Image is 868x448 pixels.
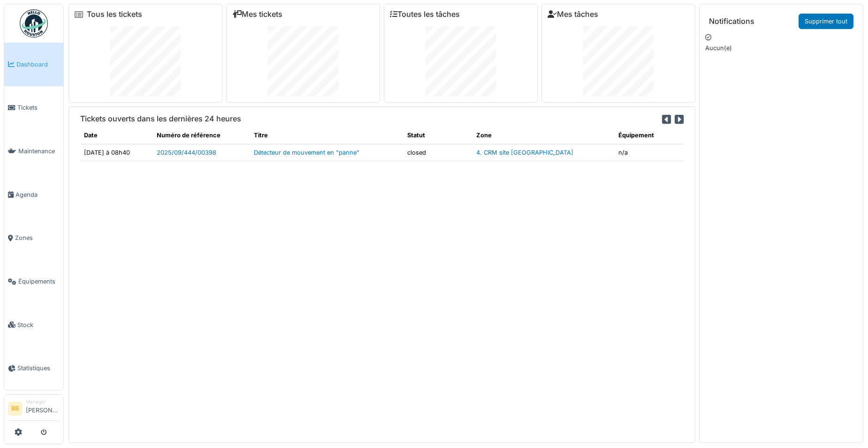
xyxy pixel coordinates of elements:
[4,86,63,130] a: Tickets
[390,10,460,19] a: Toutes les tâches
[16,60,60,69] span: Dashboard
[254,149,359,156] a: Détecteur de mouvement en "panne"
[472,127,615,144] th: Zone
[18,277,60,286] span: Équipements
[18,147,60,156] span: Maintenance
[250,127,404,144] th: Titre
[232,10,282,19] a: Mes tickets
[8,398,60,421] a: BB Manager[PERSON_NAME]
[20,9,48,37] img: Badge_color-CXgf-gQk.svg
[705,44,857,52] p: Aucun(e)
[4,347,63,390] a: Statistiques
[4,129,63,173] a: Maintenance
[15,190,60,199] span: Agenda
[26,398,60,405] div: Manager
[615,127,684,144] th: Équipement
[15,233,60,242] span: Zones
[548,10,598,19] a: Mes tâches
[404,127,472,144] th: Statut
[80,114,241,123] h6: Tickets ouverts dans les dernières 24 heures
[4,303,63,347] a: Stock
[799,14,853,29] a: Supprimer tout
[4,217,63,260] a: Zones
[404,144,472,161] td: closed
[4,260,63,303] a: Équipements
[87,10,142,19] a: Tous les tickets
[17,103,60,112] span: Tickets
[8,402,22,416] li: BB
[17,321,60,329] span: Stock
[80,127,153,144] th: Date
[615,144,684,161] td: n/a
[26,398,60,418] li: [PERSON_NAME]
[4,43,63,86] a: Dashboard
[476,149,573,156] a: 4. CRM site [GEOGRAPHIC_DATA]
[4,173,63,217] a: Agenda
[709,17,754,26] h6: Notifications
[153,127,250,144] th: Numéro de référence
[17,364,60,373] span: Statistiques
[157,149,216,156] a: 2025/09/444/00398
[80,144,153,161] td: [DATE] à 08h40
